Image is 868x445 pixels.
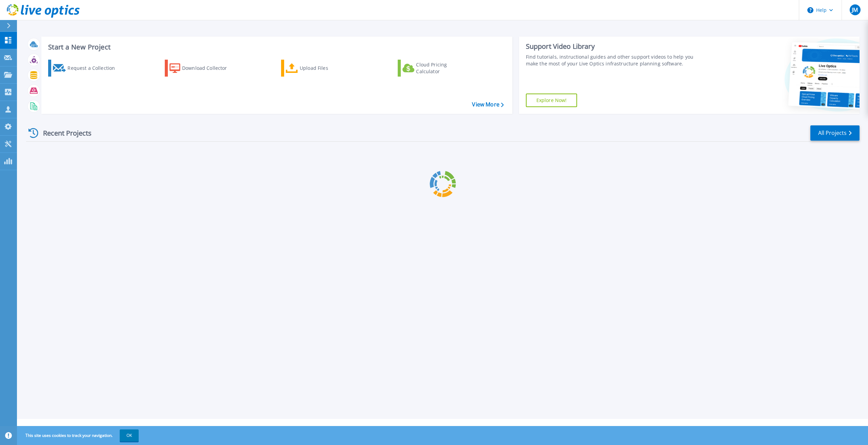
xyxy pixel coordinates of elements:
a: Request a Collection [48,60,124,77]
span: JM [852,7,858,13]
div: Cloud Pricing Calculator [416,61,470,75]
a: Upload Files [281,60,357,77]
a: Download Collector [165,60,240,77]
a: Cloud Pricing Calculator [398,60,473,77]
a: All Projects [810,125,860,141]
div: Request a Collection [67,61,122,75]
h3: Start a New Project [48,43,504,51]
button: OK [120,429,139,442]
div: Find tutorials, instructional guides and other support videos to help you make the most of your L... [526,54,702,67]
div: Recent Projects [26,125,101,141]
div: Support Video Library [526,42,702,51]
a: Explore Now! [526,94,577,107]
div: Download Collector [182,61,236,75]
div: Upload Files [300,61,354,75]
span: This site uses cookies to track your navigation. [19,429,139,442]
a: View More [472,101,504,108]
